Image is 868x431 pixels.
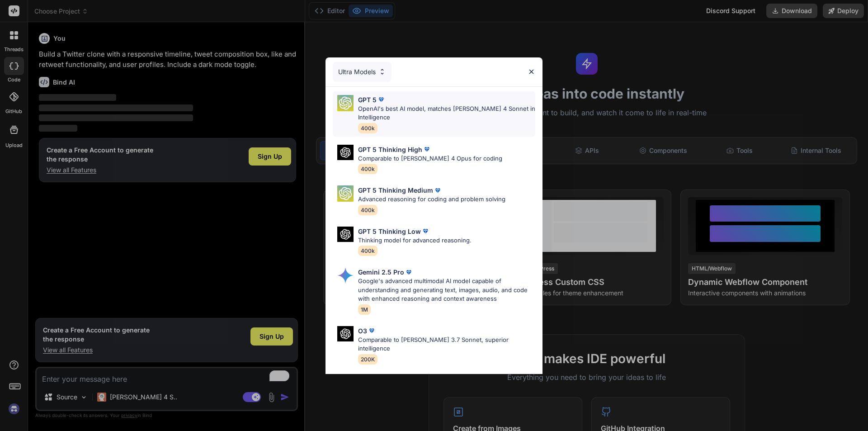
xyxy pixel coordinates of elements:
[528,68,535,76] img: close
[34,53,81,59] div: Domain Overview
[90,52,97,60] img: tab_keywords_by_traffic_grey.svg
[333,62,392,82] div: Ultra Models
[358,336,535,353] p: Comparable to [PERSON_NAME] 3.7 Sonnet, superior intelligence
[24,52,32,60] img: tab_domain_overview_orange.svg
[337,227,354,242] img: Pick Models
[358,236,472,245] p: Thinking model for advanced reasoning.
[358,326,367,336] p: O3
[358,185,433,195] p: GPT 5 Thinking Medium
[337,326,354,342] img: Pick Models
[24,24,99,31] div: Domain: [DOMAIN_NAME]
[358,95,377,104] p: GPT 5
[358,195,505,204] p: Advanced reasoning for coding and problem solving
[358,123,377,133] span: 400k
[377,95,386,104] img: premium
[358,354,377,365] span: 200K
[14,14,22,22] img: logo_orange.svg
[358,277,535,303] p: Google's advanced multimodal AI model capable of understanding and generating text, images, audio...
[337,145,354,161] img: Pick Models
[422,145,431,154] img: premium
[100,53,152,59] div: Keywords by Traffic
[433,186,442,195] img: premium
[337,267,354,284] img: Pick Models
[358,205,377,215] span: 400k
[358,145,422,154] p: GPT 5 Thinking High
[358,164,377,174] span: 400k
[337,95,354,111] img: Pick Models
[25,14,44,22] div: v 4.0.25
[14,24,22,31] img: website_grey.svg
[358,104,535,122] p: OpenAI's best AI model, matches [PERSON_NAME] 4 Sonnet in Intelligence
[367,326,376,335] img: premium
[358,227,421,236] p: GPT 5 Thinking Low
[358,304,371,315] span: 1M
[337,185,354,202] img: Pick Models
[358,246,377,256] span: 400k
[404,268,413,277] img: premium
[421,227,430,236] img: premium
[378,68,386,76] img: Pick Models
[358,154,502,163] p: Comparable to [PERSON_NAME] 4 Opus for coding
[358,267,404,277] p: Gemini 2.5 Pro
